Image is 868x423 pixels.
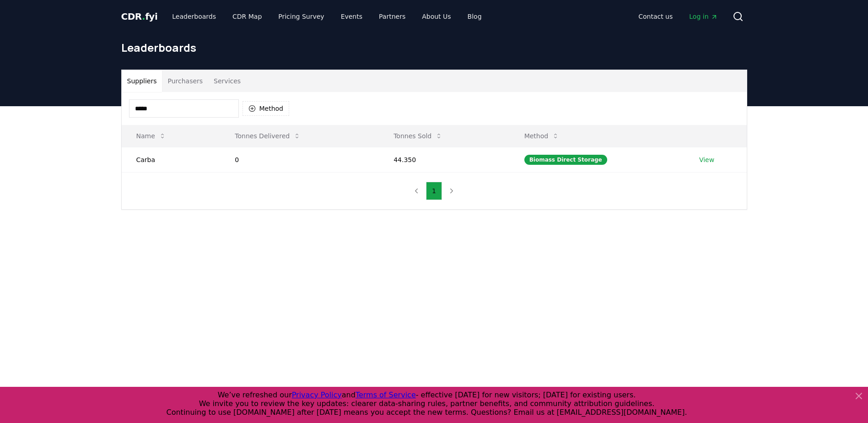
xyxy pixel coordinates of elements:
td: 0 [220,147,379,172]
a: Blog [460,8,489,25]
a: CDR.fyi [121,10,158,23]
button: 1 [426,182,442,200]
a: Partners [372,8,413,25]
button: Purchasers [162,70,208,92]
button: Tonnes Sold [386,127,450,145]
h1: Leaderboards [121,40,747,55]
button: Method [517,127,567,145]
a: Log in [682,8,725,25]
nav: Main [165,8,489,25]
span: CDR fyi [121,11,158,22]
button: Services [208,70,246,92]
button: Tonnes Delivered [227,127,308,145]
a: About Us [415,8,458,25]
button: Suppliers [122,70,162,92]
a: View [699,155,714,164]
a: Events [334,8,370,25]
nav: Main [631,8,725,25]
span: . [142,11,145,22]
td: 44.350 [379,147,509,172]
a: Pricing Survey [271,8,331,25]
a: Contact us [631,8,680,25]
button: Method [243,101,290,116]
button: Name [129,127,173,145]
a: CDR Map [225,8,269,25]
a: Leaderboards [165,8,223,25]
div: Biomass Direct Storage [524,155,607,165]
span: Log in [689,12,717,21]
td: Carba [122,147,221,172]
